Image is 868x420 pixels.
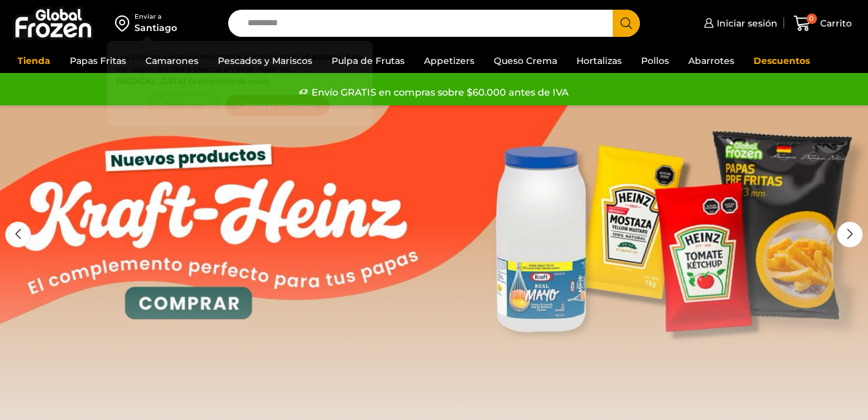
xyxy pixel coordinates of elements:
div: Santiago [134,21,177,34]
span: Carrito [817,17,852,30]
button: Continuar [149,94,218,117]
a: Appetizers [418,48,481,73]
a: Hortalizas [570,48,628,73]
button: Cambiar Dirección [225,94,331,117]
a: 0 Carrito [790,8,855,39]
div: Enviar a [134,12,177,21]
button: Search button [613,10,640,37]
a: Abarrotes [682,48,741,73]
span: 0 [807,14,817,24]
img: address-field-icon.svg [115,12,134,34]
a: Queso Crema [487,48,564,73]
p: Los precios y el stock mostrados corresponden a . Para ver disponibilidad y precios en otras regi... [116,50,363,88]
a: Iniciar sesión [701,10,778,36]
strong: Santiago [306,52,341,61]
a: Descuentos [747,48,816,73]
a: Pollos [635,48,675,73]
a: Tienda [11,48,57,73]
a: Papas Fritas [63,48,132,73]
span: Iniciar sesión [714,17,778,30]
